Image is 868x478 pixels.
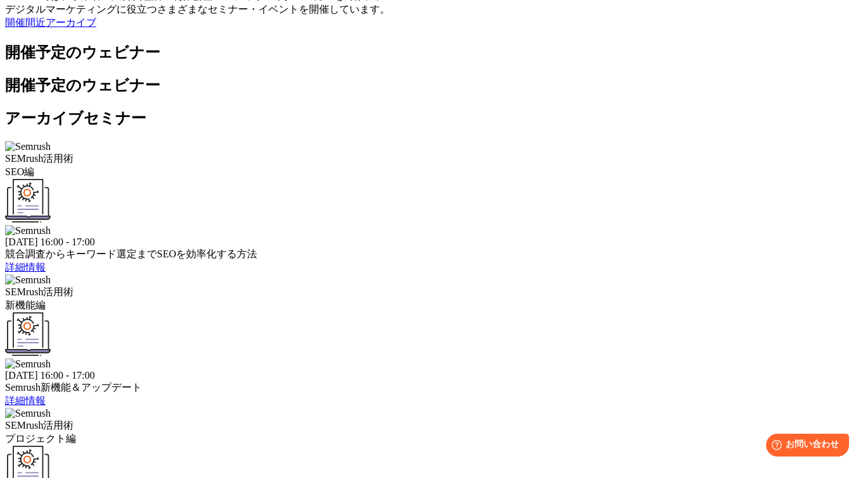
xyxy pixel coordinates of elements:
div: SEMrush活用術 プロジェクト編 [5,419,863,446]
a: 開催間近 [5,17,46,28]
div: [DATE] 16:00 - 17:00 [5,370,863,381]
img: Semrush [5,274,51,286]
a: 詳細情報 [5,262,46,273]
img: Semrush [5,358,51,370]
h2: 開催予定のウェビナー [5,75,863,95]
a: 詳細情報 [5,395,46,406]
h2: アーカイブセミナー [5,108,863,128]
iframe: Help widget launcher [755,429,854,464]
img: Semrush [5,408,51,419]
div: SEMrush活用術 SEO編 [5,152,863,179]
div: Semrush新機能＆アップデート [5,381,863,395]
div: 競合調査からキーワード選定までSEOを効率化する方法 [5,248,863,261]
h2: 開催予定のウェビナー [5,42,863,63]
a: アーカイブ [46,17,96,28]
img: Semrush [5,225,51,236]
div: [DATE] 16:00 - 17:00 [5,236,863,248]
img: Semrush [5,141,51,152]
div: SEMrush活用術 新機能編 [5,286,863,312]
